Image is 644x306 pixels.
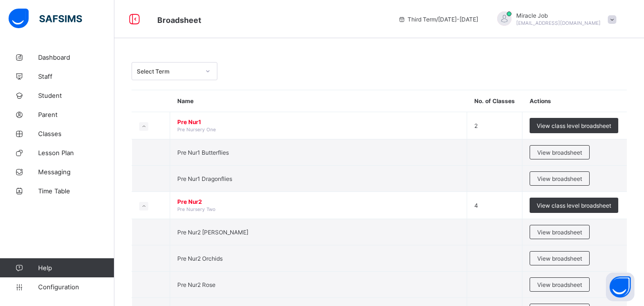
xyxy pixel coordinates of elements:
[137,68,200,75] div: Select Term
[537,175,582,182] span: View broadsheet
[530,198,618,205] a: View class level broadsheet
[177,206,215,212] span: Pre Nursery Two
[537,281,582,288] span: View broadsheet
[467,90,522,112] th: No. of Classes
[530,118,618,125] a: View class level broadsheet
[177,255,223,262] span: Pre Nur2 Orchids
[177,149,229,156] span: Pre Nur1 Butterflies
[537,255,582,262] span: View broadsheet
[157,15,201,25] span: Broadsheet
[530,171,590,179] a: View broadsheet
[537,202,611,209] span: View class level broadsheet
[537,229,582,236] span: View broadsheet
[522,90,627,112] th: Actions
[537,149,582,156] span: View broadsheet
[516,12,601,19] span: Miracle Job
[38,111,114,118] span: Parent
[177,127,216,132] span: Pre Nursery One
[606,273,634,301] button: Open asap
[398,16,478,23] span: session/term information
[530,145,590,152] a: View broadsheet
[474,122,478,129] span: 2
[177,118,460,126] span: Pre Nur1
[38,149,114,157] span: Lesson Plan
[38,187,114,195] span: Time Table
[177,175,232,182] span: Pre Nur1 Dragonflies
[38,283,114,291] span: Configuration
[9,9,82,29] img: safsims
[38,264,114,272] span: Help
[38,130,114,137] span: Classes
[38,73,114,80] span: Staff
[38,168,114,176] span: Messaging
[530,225,590,232] a: View broadsheet
[38,53,114,61] span: Dashboard
[488,11,621,27] div: MiracleJob
[38,92,114,99] span: Student
[530,277,590,285] a: View broadsheet
[170,90,467,112] th: Name
[177,198,460,205] span: Pre Nur2
[530,251,590,258] a: View broadsheet
[516,20,601,26] span: [EMAIL_ADDRESS][DOMAIN_NAME]
[474,202,478,209] span: 4
[177,229,248,236] span: Pre Nur2 [PERSON_NAME]
[537,122,611,129] span: View class level broadsheet
[177,281,215,288] span: Pre Nur2 Rose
